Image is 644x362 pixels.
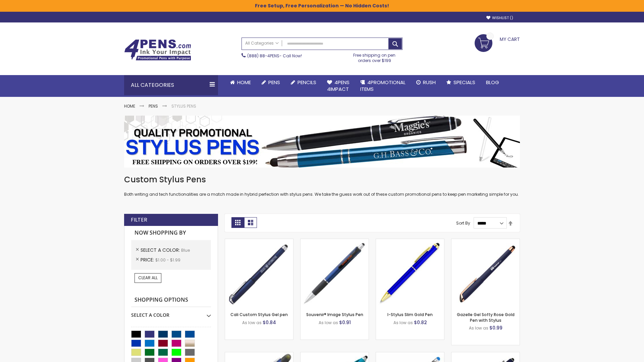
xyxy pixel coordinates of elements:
[393,320,413,325] span: As low as
[141,256,155,263] span: Price
[263,319,276,326] span: $0.84
[451,239,520,244] a: Gazelle Gel Softy Rose Gold Pen with Stylus-Blue
[376,239,444,244] a: I-Stylus Slim Gold-Blue
[237,79,251,86] span: Home
[124,103,135,109] a: Home
[230,312,288,317] a: Cali Custom Stylus Gel pen
[355,75,411,97] a: 4PROMOTIONALITEMS
[411,75,441,90] a: Rush
[247,53,302,59] span: - Call Now!
[225,352,293,358] a: Souvenir® Jalan Highlighter Stylus Pen Combo-Blue
[242,320,262,325] span: As low as
[225,239,293,307] img: Cali Custom Stylus Gel pen-Blue
[339,319,351,326] span: $0.91
[319,320,338,325] span: As low as
[181,247,190,253] span: Blue
[124,116,520,168] img: Stylus Pens
[456,220,470,226] label: Sort By
[489,324,502,331] span: $0.99
[457,312,515,323] a: Gazelle Gel Softy Rose Gold Pen with Stylus
[135,273,161,283] a: Clear All
[138,275,158,281] span: Clear All
[469,325,488,331] span: As low as
[124,39,191,61] img: 4Pens Custom Pens and Promotional Products
[301,239,369,244] a: Souvenir® Image Stylus Pen-Blue
[124,174,520,197] div: Both writing and tech functionalities are a match made in hybrid perfection with stylus pens. We ...
[453,79,475,86] span: Specials
[387,312,433,317] a: I-Stylus Slim Gold Pen
[486,79,499,86] span: Blog
[301,239,369,307] img: Souvenir® Image Stylus Pen-Blue
[131,307,211,318] div: Select A Color
[414,319,427,326] span: $0.82
[225,75,256,90] a: Home
[242,38,282,49] a: All Categories
[131,226,211,240] strong: Now Shopping by
[268,79,280,86] span: Pens
[451,239,520,307] img: Gazelle Gel Softy Rose Gold Pen with Stylus-Blue
[441,75,481,90] a: Specials
[131,293,211,307] strong: Shopping Options
[149,103,158,109] a: Pens
[285,75,322,90] a: Pencils
[225,239,293,244] a: Cali Custom Stylus Gel pen-Blue
[131,216,147,224] strong: Filter
[423,79,436,86] span: Rush
[306,312,363,317] a: Souvenir® Image Stylus Pen
[346,50,403,63] div: Free shipping on pen orders over $199
[245,41,279,46] span: All Categories
[298,79,316,86] span: Pencils
[376,239,444,307] img: I-Stylus Slim Gold-Blue
[301,352,369,358] a: Neon Stylus Highlighter-Pen Combo-Blue
[376,352,444,358] a: Islander Softy Gel with Stylus - ColorJet Imprint-Blue
[231,217,244,228] strong: Grid
[124,174,520,185] h1: Custom Stylus Pens
[141,247,181,253] span: Select A Color
[256,75,285,90] a: Pens
[247,53,279,59] a: (888) 88-4PENS
[451,352,520,358] a: Custom Soft Touch® Metal Pens with Stylus-Blue
[124,75,218,95] div: All Categories
[481,75,504,90] a: Blog
[171,103,196,109] strong: Stylus Pens
[322,75,355,97] a: 4Pens4impact
[360,79,406,93] span: 4PROMOTIONAL ITEMS
[155,257,180,263] span: $1.00 - $1.99
[486,15,513,20] a: Wishlist
[327,79,350,93] span: 4Pens 4impact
